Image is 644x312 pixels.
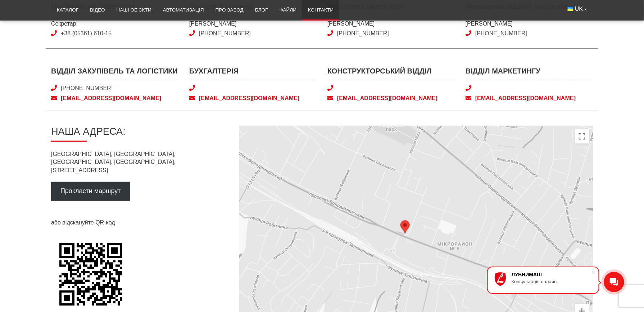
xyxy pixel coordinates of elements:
[84,2,111,18] a: Відео
[568,7,573,11] img: Українська
[575,5,583,13] span: UK
[249,2,274,18] a: Блог
[61,85,113,91] a: [PHONE_NUMBER]
[157,2,210,18] a: Автоматизація
[210,2,249,18] a: Про завод
[274,2,303,18] a: Файли
[51,66,178,80] span: Відділ закупівель та логістики
[466,94,593,102] a: [EMAIL_ADDRESS][DOMAIN_NAME]
[512,279,591,284] div: Консультація онлайн.
[51,20,178,28] span: Секретар
[61,30,112,36] a: +38 (05361) 610-15
[327,66,455,80] span: Конструкторський відділ
[51,182,130,201] a: Прокласти маршрут
[51,2,84,18] a: Каталог
[199,30,251,36] a: [PHONE_NUMBER]
[51,126,228,142] h2: Наша адреса:
[466,66,593,80] span: Відділ маркетингу
[302,2,339,18] a: Контакти
[189,94,317,102] a: [EMAIL_ADDRESS][DOMAIN_NAME]
[562,2,593,16] button: UK
[575,129,589,144] button: Перемкнути повноекранний режим
[337,30,389,36] a: [PHONE_NUMBER]
[51,151,228,175] p: [GEOGRAPHIC_DATA], [GEOGRAPHIC_DATA], [GEOGRAPHIC_DATA]. [GEOGRAPHIC_DATA], [STREET_ADDRESS]
[512,272,591,277] div: ЛУБНИМАШ
[466,20,593,28] span: [PERSON_NAME]
[189,66,317,80] span: Бухгалтерія
[475,30,527,36] a: [PHONE_NUMBER]
[51,219,228,227] p: або відскануйте QR-код
[327,20,455,28] span: [PERSON_NAME]
[327,94,455,102] a: [EMAIL_ADDRESS][DOMAIN_NAME]
[189,20,317,28] span: [PERSON_NAME]
[111,2,157,18] a: Наші об’єкти
[51,94,178,102] a: [EMAIL_ADDRESS][DOMAIN_NAME]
